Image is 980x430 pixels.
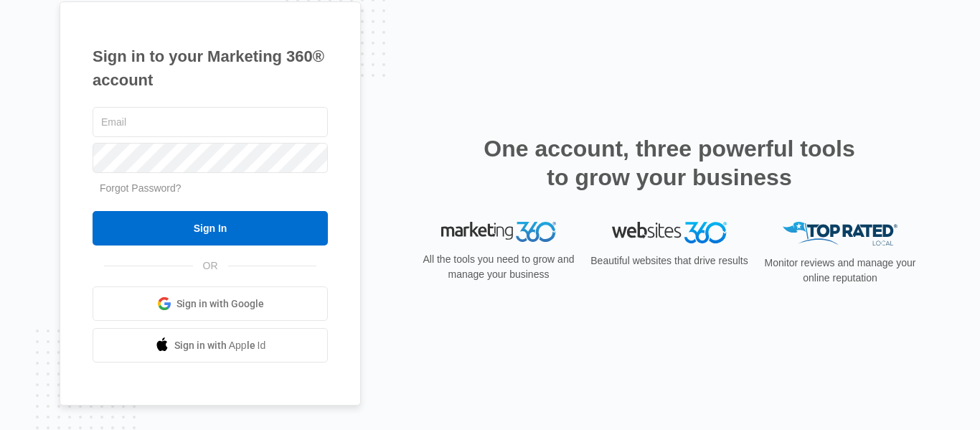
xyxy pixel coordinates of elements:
a: Sign in with Apple Id [93,328,328,363]
span: OR [193,258,228,274]
img: Websites 360 [612,222,727,243]
a: Forgot Password? [100,182,182,194]
input: Email [93,107,328,137]
h2: One account, three powerful tools to grow your business [479,134,859,192]
img: Top Rated Local [783,222,897,246]
p: Monitor reviews and manage your online reputation [760,256,920,286]
p: All the tools you need to grow and manage your business [418,252,579,282]
h1: Sign in to your Marketing 360® account [93,45,328,92]
span: Sign in with Google [176,296,264,312]
span: Sign in with Apple Id [174,338,266,353]
a: Sign in with Google [93,286,328,321]
img: Marketing 360 [441,222,556,242]
p: Beautiful websites that drive results [589,253,750,268]
input: Sign In [93,211,328,246]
